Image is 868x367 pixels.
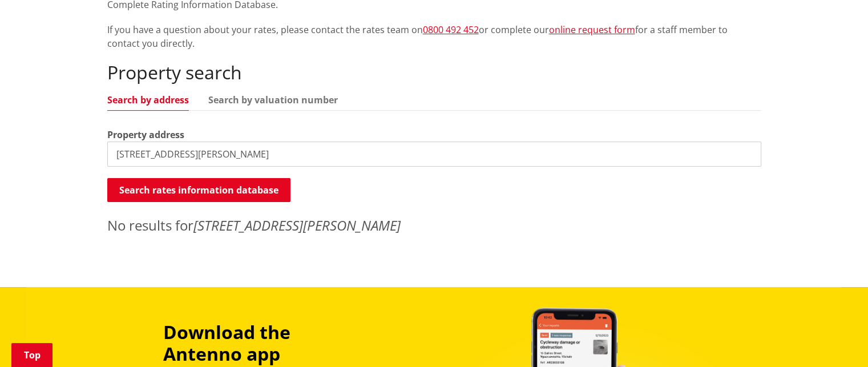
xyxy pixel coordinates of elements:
a: Search by address [107,95,189,104]
button: Search rates information database [107,178,290,202]
a: Search by valuation number [208,95,338,104]
em: [STREET_ADDRESS][PERSON_NAME] [193,216,401,235]
p: No results for [107,215,761,236]
p: If you have a question about your rates, please contact the rates team on or complete our for a s... [107,23,761,50]
label: Property address [107,128,184,142]
h2: Property search [107,62,761,83]
a: Top [11,343,53,367]
a: online request form [549,23,635,36]
a: 0800 492 452 [423,23,479,36]
h3: Download the Antenno app [163,321,370,365]
input: e.g. Duke Street NGARUAWAHIA [107,142,761,167]
iframe: Messenger Launcher [815,319,857,360]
